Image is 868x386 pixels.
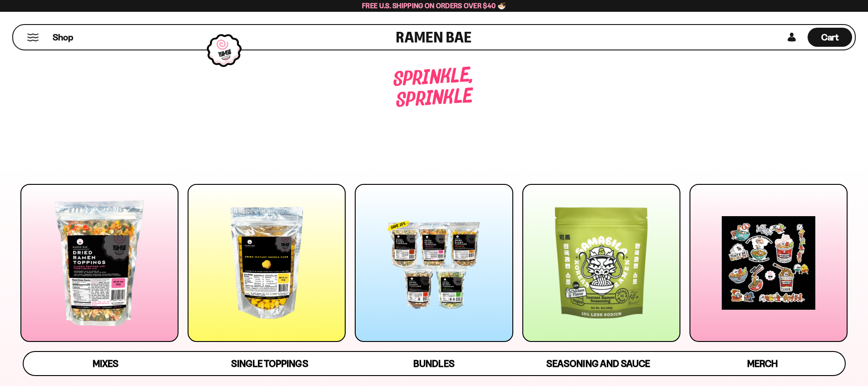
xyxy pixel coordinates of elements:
span: Seasoning and Sauce [546,358,650,369]
span: Bundles [413,358,454,369]
a: Shop [53,28,73,47]
span: Free U.S. Shipping on Orders over $40 🍜 [362,1,506,10]
span: Mixes [93,358,119,369]
a: Seasoning and Sauce [516,352,680,375]
a: Mixes [24,352,188,375]
div: Cart [808,25,852,49]
a: Merch [680,352,845,375]
a: Bundles [352,352,516,375]
span: Shop [53,31,73,44]
span: Single Toppings [231,358,308,369]
button: Mobile Menu Trigger [27,34,39,41]
a: Single Toppings [188,352,352,375]
span: Cart [821,32,839,43]
span: Merch [747,358,778,369]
